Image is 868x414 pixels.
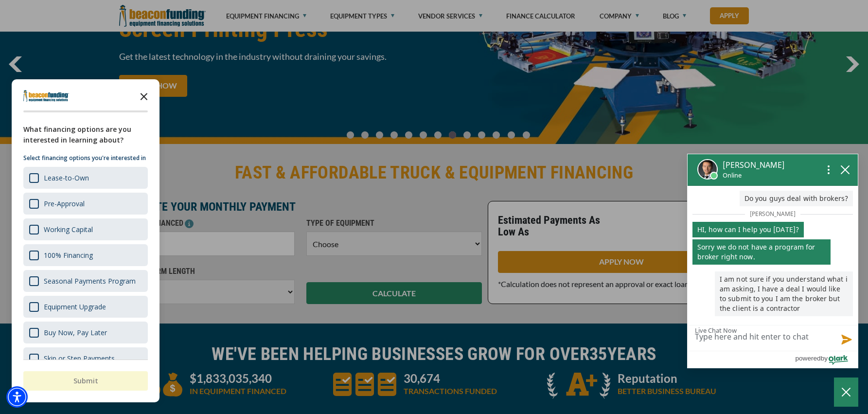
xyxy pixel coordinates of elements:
[688,186,858,325] div: chat
[23,371,148,391] button: Submit
[44,302,106,311] div: Equipment Upgrade
[23,270,148,292] div: Seasonal Payments Program
[820,162,837,177] button: Open chat options menu
[687,154,858,368] div: olark chatbox
[723,159,785,171] p: [PERSON_NAME]
[715,271,853,316] p: I am not sure if you understand what i am asking, I have a deal I would like to submit to you I a...
[44,225,93,234] div: Working Capital
[44,354,115,363] div: Skip or Step Payments
[44,328,107,337] div: Buy Now, Pay Later
[795,351,858,368] a: Powered by Olark
[23,193,148,215] div: Pre-Approval
[44,173,89,182] div: Lease-to-Own
[745,208,800,220] span: [PERSON_NAME]
[12,79,159,402] div: Survey
[23,296,148,318] div: Equipment Upgrade
[134,86,154,106] button: Close the survey
[23,90,69,102] img: Company logo
[723,171,785,180] p: Online
[740,191,853,206] p: Do you guys deal with brokers?
[44,199,85,208] div: Pre-Approval
[697,159,718,180] img: Calvin's profile picture
[695,326,737,334] label: Live Chat Now
[23,167,148,189] div: Lease-to-Own
[23,322,148,343] div: Buy Now, Pay Later
[795,352,820,364] span: powered
[821,352,828,364] span: by
[837,162,853,176] button: close chatbox
[6,386,28,408] div: Accessibility Menu
[44,251,93,260] div: 100% Financing
[692,239,831,265] p: Sorry we do not have a program for broker right now.
[833,328,858,351] button: Send message
[23,244,148,266] div: 100% Financing
[23,153,148,163] p: Select financing options you're interested in
[44,276,136,286] div: Seasonal Payments Program
[23,347,148,369] div: Skip or Step Payments
[23,124,148,145] div: What financing options are you interested in learning about?
[692,222,804,237] p: HI, how can I help you [DATE]?
[834,378,858,407] button: Close Chatbox
[23,218,148,240] div: Working Capital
